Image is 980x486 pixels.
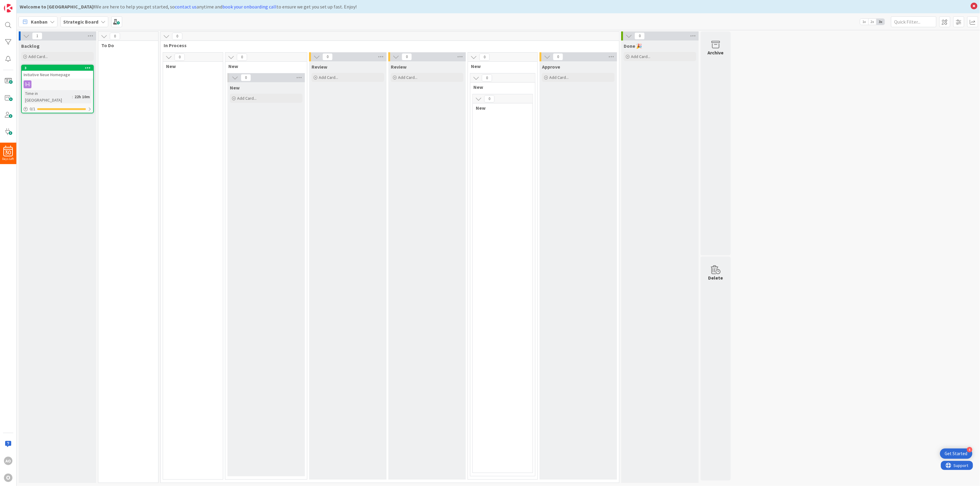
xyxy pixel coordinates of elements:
[228,63,299,69] span: New
[635,32,645,40] span: 0
[21,65,94,113] a: 3Initiative Neue HomepageTime in [GEOGRAPHIC_DATA]:22h 10m0/1
[4,4,12,12] img: Visit kanbanzone.com
[73,93,91,100] div: 22h 10m
[222,4,276,10] a: book your onboarding call
[63,19,98,25] b: Strategic Board
[110,33,120,40] span: 0
[473,84,528,90] span: New
[30,106,35,112] span: 0 / 1
[230,85,240,91] span: New
[312,64,327,70] span: Review
[175,53,185,61] span: 0
[322,53,333,60] span: 0
[940,449,972,459] div: Open Get Started checklist, remaining modules: 4
[482,74,492,82] span: 0
[479,53,490,61] span: 0
[708,274,723,281] div: Delete
[72,93,73,100] span: :
[391,64,407,70] span: Review
[166,63,215,69] span: New
[891,16,936,27] input: Quick Filter...
[31,18,47,25] span: Kanban
[967,447,972,452] div: 4
[22,105,93,113] div: 0/1
[945,451,968,457] div: Get Started
[471,63,530,69] span: New
[237,96,256,101] span: Add Card...
[476,105,525,111] span: New
[549,75,569,80] span: Add Card...
[624,43,642,49] span: Done 🎉
[319,75,338,80] span: Add Card...
[28,54,48,59] span: Add Card...
[877,19,885,25] span: 3x
[402,53,412,60] span: 0
[20,4,95,10] b: Welcome to [GEOGRAPHIC_DATA]!
[631,54,650,59] span: Add Card...
[164,42,612,48] span: In Process
[175,4,197,10] a: contact us
[13,1,28,8] span: Support
[22,71,93,79] div: Initiative Neue Homepage
[237,53,247,61] span: 0
[101,42,151,48] span: To Do
[5,151,11,155] span: 30
[4,474,12,482] div: O
[708,49,724,56] div: Archive
[22,65,93,71] div: 3
[22,65,93,79] div: 3Initiative Neue Homepage
[553,53,563,60] span: 0
[241,74,251,81] span: 0
[868,19,877,25] span: 2x
[20,3,968,10] div: We are here to help you get started, so anytime and to ensure we get you set up fast. Enjoy!
[24,90,72,103] div: Time in [GEOGRAPHIC_DATA]
[4,457,12,465] div: AO
[172,33,182,40] span: 0
[860,19,868,25] span: 1x
[542,64,560,70] span: Approve
[398,75,417,80] span: Add Card...
[32,32,42,40] span: 1
[484,95,495,102] span: 0
[21,43,40,49] span: Backlog
[24,66,93,70] div: 3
